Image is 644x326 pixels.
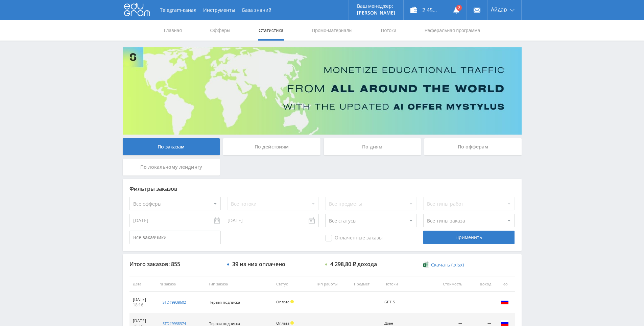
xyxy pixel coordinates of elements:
div: По действиям [223,138,320,155]
div: std#9938602 [163,300,186,305]
span: Холд [290,300,294,303]
img: rus.png [501,298,509,306]
span: Айдар [491,7,507,12]
div: [DATE] [133,318,153,324]
div: По дням [324,138,421,155]
th: Дата [129,277,157,292]
span: Оплата [276,299,289,304]
div: По локальному лендингу [123,159,220,176]
th: Доход [466,277,494,292]
p: [PERSON_NAME] [357,10,395,16]
td: — [466,292,494,313]
a: Скачать (.xlsx) [423,261,464,268]
span: Оплата [276,321,289,326]
span: Скачать (.xlsx) [431,262,464,267]
th: Стоимость [430,277,466,292]
a: Главная [163,20,183,41]
span: Оплаченные заказы [325,235,383,241]
a: Офферы [210,20,231,41]
th: Статус [273,277,313,292]
a: Статистика [258,20,284,41]
div: 18:16 [133,302,153,308]
th: Потоки [381,277,430,292]
th: Тип работы [313,277,351,292]
a: Реферальная программа [424,20,481,41]
img: xlsx [423,261,429,268]
th: Предмет [351,277,381,292]
th: № заказа [156,277,205,292]
div: Применить [423,231,515,244]
div: 4 298,80 ₽ дохода [330,261,377,267]
div: Фильтры заказов [129,186,515,192]
div: GPT-5 [384,300,415,304]
a: Промо-материалы [311,20,353,41]
div: 39 из них оплачено [232,261,285,267]
span: Первая подписка [209,321,240,326]
div: Дзен [384,321,415,326]
td: — [430,292,466,313]
input: Все заказчики [129,231,221,244]
div: По офферам [424,138,522,155]
div: По заказам [123,138,220,155]
div: [DATE] [133,297,153,302]
th: Тип заказа [205,277,273,292]
p: Ваш менеджер: [357,3,395,9]
th: Гео [495,277,515,292]
a: Потоки [380,20,397,41]
span: Холд [290,321,294,325]
img: Banner [123,47,522,135]
span: Первая подписка [209,300,240,305]
div: Итого заказов: 855 [129,261,221,267]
